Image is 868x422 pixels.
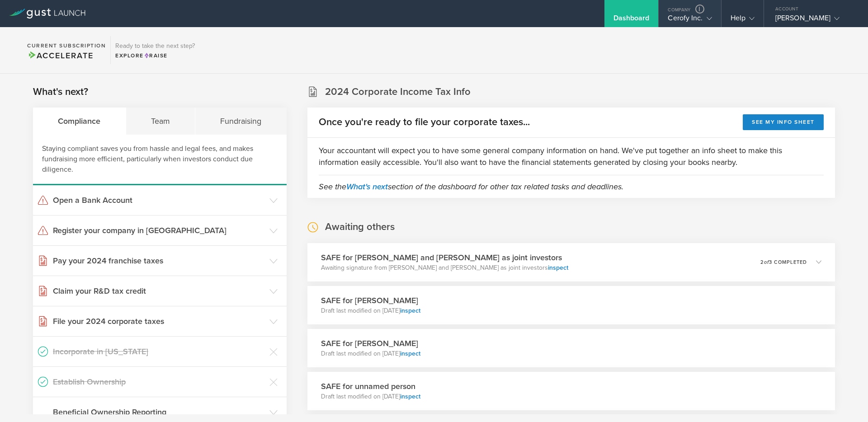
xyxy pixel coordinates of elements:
[321,338,420,349] h3: SAFE for [PERSON_NAME]
[53,255,265,267] h3: Pay your 2024 franchise taxes
[321,306,420,315] p: Draft last modified on [DATE]
[731,14,755,27] div: Help
[668,14,712,27] div: Cerofy Inc.
[53,406,265,418] h3: Beneficial Ownership Reporting
[321,392,420,401] p: Draft last modified on [DATE]
[195,108,287,135] div: Fundraising
[321,349,420,358] p: Draft last modified on [DATE]
[110,36,199,64] div: Ready to take the next step?ExploreRaise
[321,380,420,392] h3: SAFE for unnamed person
[115,43,195,49] h3: Ready to take the next step?
[321,295,420,306] h3: SAFE for [PERSON_NAME]
[548,264,568,272] a: inspect
[775,14,852,27] div: [PERSON_NAME]
[33,85,88,98] h2: What's next?
[346,182,388,192] a: What's next
[319,182,623,192] em: See the section of the dashboard for other tax related tasks and deadlines.
[743,114,824,130] button: See my info sheet
[613,14,650,27] div: Dashboard
[321,263,568,272] p: Awaiting signature from [PERSON_NAME] and [PERSON_NAME] as joint investors
[27,51,93,61] span: Accelerate
[53,225,265,236] h3: Register your company in [GEOGRAPHIC_DATA]
[319,145,824,168] p: Your accountant will expect you to have some general company information on hand. We've put toget...
[144,52,168,59] span: Raise
[321,252,568,263] h3: SAFE for [PERSON_NAME] and [PERSON_NAME] as joint investors
[53,194,265,206] h3: Open a Bank Account
[126,108,196,135] div: Team
[53,346,265,357] h3: Incorporate in [US_STATE]
[400,350,420,357] a: inspect
[33,108,126,135] div: Compliance
[27,43,106,48] h2: Current Subscription
[53,285,265,297] h3: Claim your R&D tax credit
[53,315,265,327] h3: File your 2024 corporate taxes
[325,220,395,234] h2: Awaiting others
[764,259,769,265] em: of
[325,85,471,98] h2: 2024 Corporate Income Tax Info
[760,260,807,265] p: 2 3 completed
[319,116,530,129] h2: Once you're ready to file your corporate taxes...
[53,376,265,388] h3: Establish Ownership
[115,52,195,60] div: Explore
[400,307,420,314] a: inspect
[33,135,287,185] div: Staying compliant saves you from hassle and legal fees, and makes fundraising more efficient, par...
[400,393,420,400] a: inspect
